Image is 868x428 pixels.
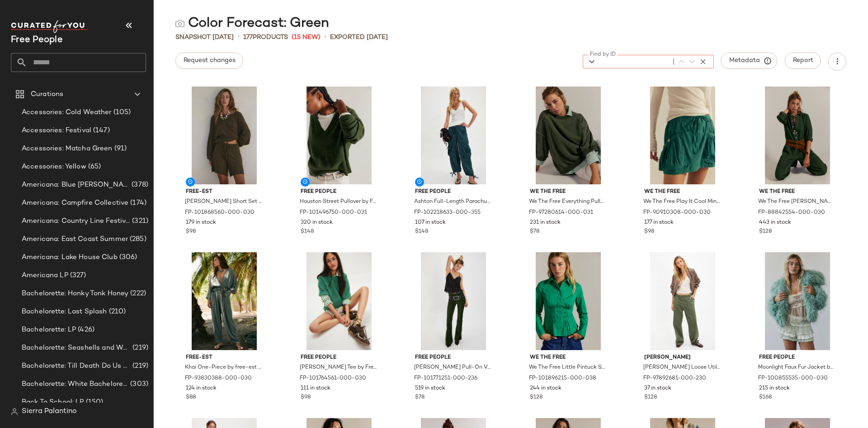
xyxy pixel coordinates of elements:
span: We The Free [530,188,607,196]
span: 37 in stock [644,385,671,393]
span: $88 [186,394,196,402]
span: (222) [128,289,146,299]
span: $128 [759,228,772,236]
span: We The Free [644,188,721,196]
span: free-est [186,354,263,362]
img: 101764561_030_a [293,252,385,350]
span: Free People [415,188,492,196]
span: Americana: Country Line Festival [22,216,130,226]
span: FP-88842554-000-030 [758,209,825,217]
span: (147) [91,125,110,136]
span: We The Free [PERSON_NAME] Jumpsuit at Free People in [GEOGRAPHIC_DATA], Size: M [758,198,835,206]
button: Report [785,53,821,69]
span: Americana LP [22,270,68,281]
span: 179 in stock [186,219,216,227]
span: FP-93830388-000-030 [185,375,252,383]
span: Accessories: Matcha Green [22,144,113,154]
span: Curations [31,89,63,100]
span: $98 [644,228,654,236]
span: Americana: Campfire Collective [22,198,128,208]
span: Houston Street Pullover by Free People in Green, Size: L [300,198,377,206]
span: 231 in stock [530,219,561,227]
img: 101868560_030_f [179,87,270,184]
span: (378) [130,180,148,190]
span: 519 in stock [415,385,445,393]
span: $148 [415,228,428,236]
span: [PERSON_NAME] Loose Utility Pants at Free People in [GEOGRAPHIC_DATA], Size: 26 [643,364,720,372]
span: (321) [130,216,148,226]
span: Moonlight Faux Fur Jacket by Free People in Green, Size: S [758,364,835,372]
span: (327) [68,270,86,281]
span: 177 [243,34,253,41]
img: 101496750_031_a [293,87,385,184]
span: • [324,32,326,43]
span: free-est [186,188,263,196]
span: (91) [113,144,127,154]
span: (210) [107,307,126,317]
span: Snapshot [DATE] [175,33,234,42]
span: $148 [301,228,314,236]
span: FP-101868560-000-030 [185,209,255,217]
span: We The Free Everything Pullover at Free People in Green, Size: XS [529,198,606,206]
span: FP-90910308-000-030 [643,209,711,217]
span: FP-101896215-000-038 [529,375,596,383]
span: We The Free [530,354,607,362]
span: (426) [76,325,94,335]
img: 90910308_030_c [637,87,728,184]
span: Bachelorette: Last Splash [22,307,107,317]
img: 101771251_236_a [408,252,499,350]
span: $98 [186,228,196,236]
img: 93830388_030_a [179,252,270,350]
span: (306) [118,252,137,263]
span: We The Free Play It Cool Mini Skirt at Free People in Green, Size: XL [643,198,720,206]
span: 320 in stock [301,219,333,227]
img: svg%3e [175,19,184,28]
span: (150) [84,397,104,408]
span: FP-97280614-000-031 [529,209,593,217]
span: $78 [530,228,539,236]
span: FP-101764561-000-030 [300,375,366,383]
span: Americana: Lake House Club [22,252,118,263]
span: (174) [128,198,146,208]
img: 102218633_355_a [408,87,499,184]
img: 100855535_030_d [752,252,843,350]
span: [PERSON_NAME] Pull-On Velvet Pants by Free People in Green, Size: XS [414,364,491,372]
span: (219) [131,343,148,353]
span: Back To School: LP [22,397,84,408]
span: (219) [131,361,148,371]
button: Metadata [721,53,778,69]
span: Accessories: Cold Weather [22,107,112,118]
span: [PERSON_NAME] Short Set by free-est at Free People in [GEOGRAPHIC_DATA], Size: M [185,198,262,206]
span: We The Free Little Pintuck Shirt at Free People in [GEOGRAPHIC_DATA], Size: US 0 [529,364,606,372]
span: Accessories: Festival [22,125,91,136]
span: (65) [86,162,101,172]
img: 101896215_038_a [523,252,614,350]
span: Bachelorette: White Bachelorette Outfits [22,379,128,390]
span: We The Free [759,188,836,196]
span: [PERSON_NAME] [644,354,721,362]
div: Color Forecast: Green [175,14,329,33]
span: $128 [530,394,542,402]
p: Exported [DATE] [330,33,388,42]
span: Free People [415,354,492,362]
span: Metadata [729,57,770,65]
span: $168 [759,394,772,402]
span: 107 in stock [415,219,446,227]
img: svg%3e [11,408,18,415]
span: Bachelorette: Till Death Do Us Party [22,361,131,371]
span: (285) [128,234,146,245]
span: FP-100855535-000-030 [758,375,828,383]
span: (303) [128,379,148,390]
span: Americana: East Coast Summer [22,234,128,245]
span: 111 in stock [301,385,330,393]
img: 97280614_031_a [523,87,614,184]
img: 97892681_230_a [637,252,728,350]
span: (105) [112,107,131,118]
span: Report [793,57,813,64]
span: • [237,32,240,43]
img: cfy_white_logo.C9jOOHJF.svg [11,20,88,33]
span: Khai One-Piece by free-est at Free People in Green, Size: XS [185,364,262,372]
span: 443 in stock [759,219,791,227]
span: Bachelorette: LP [22,325,76,335]
span: FP-102218633-000-355 [414,209,481,217]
